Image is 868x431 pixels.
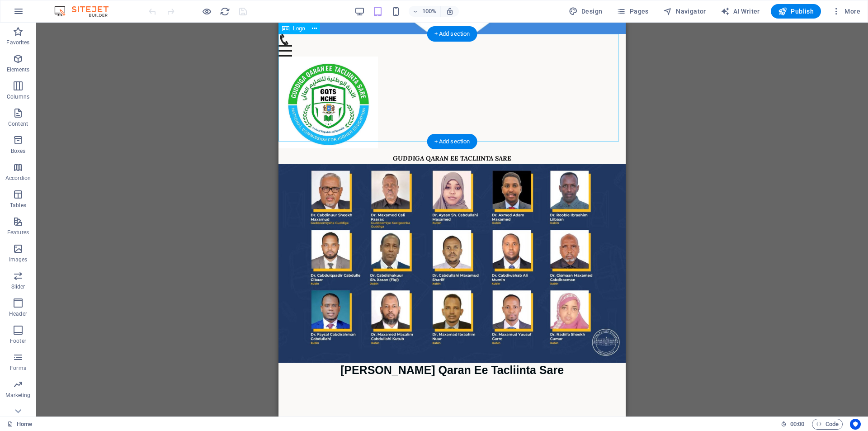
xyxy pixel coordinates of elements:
span: Pages [617,7,648,16]
p: Columns [7,93,29,100]
p: Forms [10,365,26,372]
p: Content [8,120,28,128]
p: Images [9,256,28,263]
span: Code [816,419,839,430]
p: Footer [10,337,26,345]
button: More [828,4,864,19]
h6: Session time [781,419,805,430]
span: Publish [778,7,814,16]
p: Tables [10,202,26,209]
button: reload [219,6,230,17]
i: Reload page [220,6,230,17]
span: Navigator [663,7,706,16]
button: Navigator [660,4,710,19]
div: + Add section [427,26,477,42]
p: Features [7,229,29,236]
p: Boxes [11,147,26,155]
button: Pages [613,4,652,19]
button: AI Writer [717,4,764,19]
span: 00 00 [790,419,804,430]
span: Logo [293,26,305,31]
button: Code [812,419,843,430]
p: Favorites [6,39,29,46]
button: Click here to leave preview mode and continue editing [201,6,212,17]
p: Header [9,310,27,317]
i: On resize automatically adjust zoom level to fit chosen device. [446,7,454,15]
button: Publish [771,4,821,19]
span: : [797,421,798,427]
button: 100% [409,6,441,17]
span: More [832,7,860,16]
div: Design (Ctrl+Alt+Y) [565,4,606,19]
span: Design [569,7,603,16]
button: Design [565,4,606,19]
h6: 100% [422,6,437,17]
span: AI Writer [721,7,760,16]
p: Accordion [5,175,31,182]
p: Slider [11,283,25,290]
p: Marketing [5,392,30,399]
p: Elements [7,66,30,73]
button: Usercentrics [850,419,861,430]
img: Editor Logo [52,6,120,17]
div: + Add section [427,134,477,149]
a: Click to cancel selection. Double-click to open Pages [7,419,32,430]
